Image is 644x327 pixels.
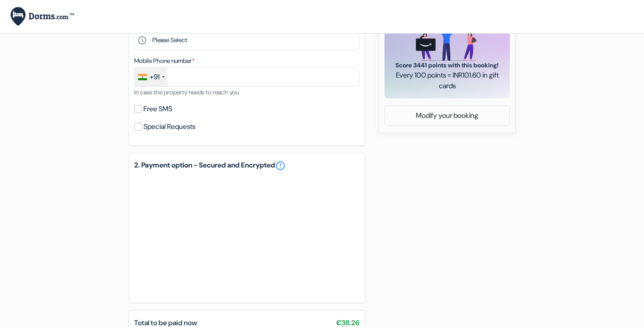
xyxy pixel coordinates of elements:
label: Special Requests [144,121,195,133]
label: Mobile Phone number [134,56,194,66]
img: Dorms.com [11,7,74,26]
a: error_outline [275,160,286,171]
iframe: Secure payment input frame [132,173,361,297]
small: In case the property needs to reach you [134,88,239,96]
span: Every 100 points = INR101.60 in gift cards [395,70,499,91]
img: gift_card_hero_new.png [416,16,478,61]
a: Modify your booking [385,107,509,124]
span: Score 3441 points with this booking! [395,61,499,70]
div: India (भारत): +91 [135,67,167,86]
h5: 2. Payment option - Secured and Encrypted [134,160,360,171]
label: Free SMS [144,103,172,115]
div: +91 [150,72,159,82]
